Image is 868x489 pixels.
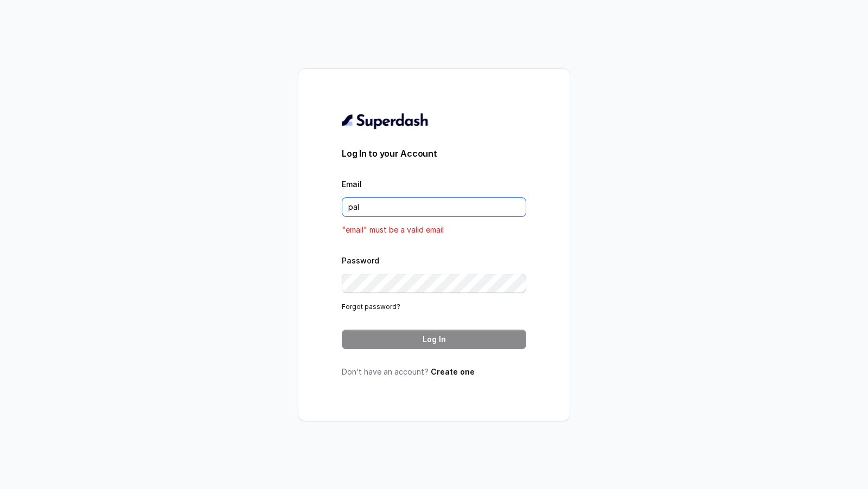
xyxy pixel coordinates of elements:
label: Email [342,179,362,189]
button: Log In [342,330,526,349]
a: Forgot password? [342,303,400,311]
img: light.svg [342,112,429,130]
p: "email" must be a valid email [342,223,526,236]
p: Don’t have an account? [342,366,526,377]
label: Password [342,256,379,265]
input: youremail@example.com [342,197,526,217]
h3: Log In to your Account [342,147,526,160]
a: Create one [431,367,475,376]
